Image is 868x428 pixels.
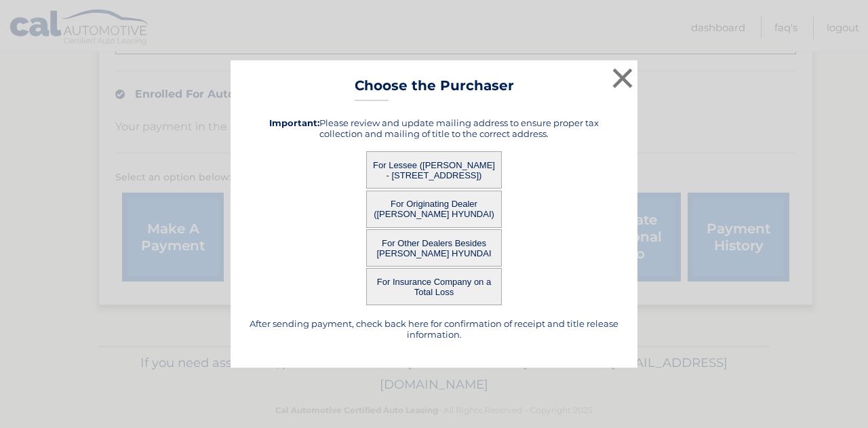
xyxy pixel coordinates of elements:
[366,191,502,228] button: For Originating Dealer ([PERSON_NAME] HYUNDAI)
[269,117,319,128] strong: Important:
[355,77,514,101] h3: Choose the Purchaser
[366,268,502,305] button: For Insurance Company on a Total Loss
[609,64,636,92] button: ×
[366,151,502,189] button: For Lessee ([PERSON_NAME] - [STREET_ADDRESS])
[366,229,502,267] button: For Other Dealers Besides [PERSON_NAME] HYUNDAI
[248,318,620,340] h5: After sending payment, check back here for confirmation of receipt and title release information.
[248,117,620,139] h5: Please review and update mailing address to ensure proper tax collection and mailing of title to ...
